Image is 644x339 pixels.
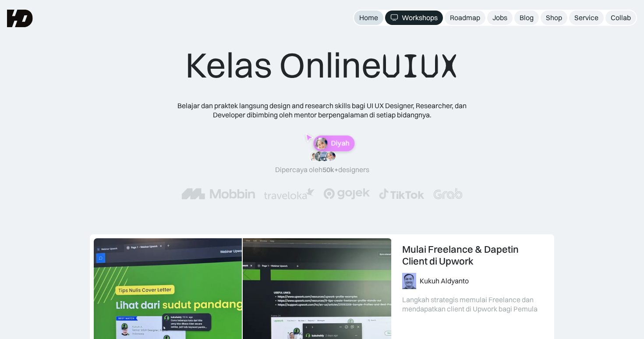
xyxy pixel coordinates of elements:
[492,13,507,22] div: Jobs
[541,11,567,25] a: Shop
[164,101,480,120] div: Belajar dan praktek langsung design and research skills bagi UI UX Designer, Researcher, dan Deve...
[382,45,459,87] span: UIUX
[611,13,631,22] div: Collab
[450,13,480,22] div: Roadmap
[359,13,378,22] div: Home
[385,11,443,25] a: Workshops
[331,139,349,148] p: Diyah
[520,13,534,22] div: Blog
[402,13,438,22] div: Workshops
[574,13,598,22] div: Service
[185,44,459,87] div: Kelas Online
[487,11,513,25] a: Jobs
[275,165,369,174] div: Dipercaya oleh designers
[322,165,338,174] span: 50k+
[354,11,383,25] a: Home
[445,11,485,25] a: Roadmap
[546,13,562,22] div: Shop
[514,11,539,25] a: Blog
[569,11,604,25] a: Service
[605,11,636,25] a: Collab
